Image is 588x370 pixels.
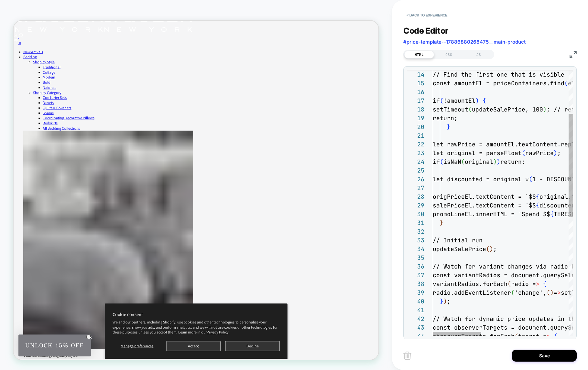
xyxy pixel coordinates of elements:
span: ) [497,158,500,165]
button: Save [512,350,577,362]
span: const amountEl = priceContainers.find [433,79,564,87]
a: Shams [39,120,53,126]
span: origPriceEl.textContent = `$$ [433,193,536,200]
span: 'change', [515,289,547,296]
div: 32 [407,227,424,236]
span: updateSalePrice [433,245,486,253]
span: ) [550,289,554,296]
div: 26 [407,175,424,184]
span: ) [490,245,493,253]
span: ( [486,245,490,253]
div: 29 [407,201,424,210]
span: ) [554,149,557,157]
a: Shop by Category [26,92,63,99]
a: Bold [39,79,49,86]
div: 30 [407,210,424,218]
span: if [433,158,440,165]
div: 44 [407,332,424,341]
div: 41 [407,306,424,314]
span: { [483,97,486,104]
div: JS [464,51,494,58]
span: radio = [511,280,536,288]
span: let rawPrice = amountEl.textContent.replace [433,141,586,148]
a: Bedskirts [39,133,59,140]
span: 1 - DISCOUNT [532,175,575,183]
span: ; [493,245,497,253]
span: ( [547,289,550,296]
span: promoLineEl.innerHTML = `Spend $$ [433,210,550,218]
div: 39 [407,288,424,297]
div: 33 [407,236,424,245]
span: rawPrice [525,149,554,157]
span: { [550,210,554,218]
span: original [465,158,493,165]
span: isNaN [443,158,461,165]
span: ) [543,106,547,113]
div: 19 [407,114,424,122]
span: // Find the first one that is visible [433,71,564,78]
div: 36 [407,262,424,271]
span: ( [440,158,443,165]
span: if [433,97,440,104]
span: ( [461,158,465,165]
span: { [536,202,539,209]
span: } [447,123,451,131]
a: Quilts & Coverlets [39,113,77,120]
div: 25 [407,166,424,175]
span: Code Editor [403,26,449,36]
button: < Back to experience [403,10,451,20]
div: 20 [407,122,424,131]
span: ) [443,298,447,305]
div: 28 [407,192,424,201]
div: 38 [407,280,424,288]
span: updateSalePrice, 100 [472,106,543,113]
span: ) [475,97,479,104]
span: let discounted = original * [433,175,529,183]
span: 0 [7,26,10,33]
img: fullscreen [570,51,577,58]
div: 15 [407,79,424,88]
div: 43 [407,323,424,332]
a: All Bedding Collections [39,140,89,147]
span: return; [433,114,458,122]
a: New Arrivals [13,38,39,45]
a: Modern [39,72,56,79]
a: Naturals [39,86,57,92]
div: 24 [407,157,424,166]
span: { [536,193,539,200]
span: !amountEl [443,97,475,104]
span: = [554,289,557,296]
div: 21 [407,131,424,140]
span: return; [500,158,525,165]
a: Shop by Style [26,52,55,58]
a: Comforter Sets [39,99,71,106]
a: Bedding [13,45,31,52]
div: 17 [407,96,424,105]
a: Coordinating Decorative Pillows [39,126,108,133]
div: 31 [407,218,424,227]
span: ( [507,280,511,288]
div: 23 [407,149,424,157]
span: #price-template--17886880268475__main-product [403,39,526,45]
div: 14 [407,70,424,79]
div: CSS [434,51,464,58]
span: radio.addEventListener [433,289,511,296]
span: // Initial run [433,237,483,244]
div: 34 [407,245,424,253]
span: let original = parseFloat [433,149,522,157]
div: 18 [407,105,424,114]
div: HTML [404,51,434,58]
div: 35 [407,253,424,262]
span: ( [564,79,568,87]
span: el = [568,79,582,87]
div: 22 [407,140,424,149]
span: } [440,298,443,305]
span: ; [447,298,451,305]
span: ( [511,289,515,296]
span: salePriceEl.textContent = `$$ [433,202,536,209]
span: setTimeout [433,106,468,113]
span: ( [468,106,472,113]
img: delete [403,352,411,360]
span: > [557,289,561,296]
a: Traditional [39,58,62,65]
